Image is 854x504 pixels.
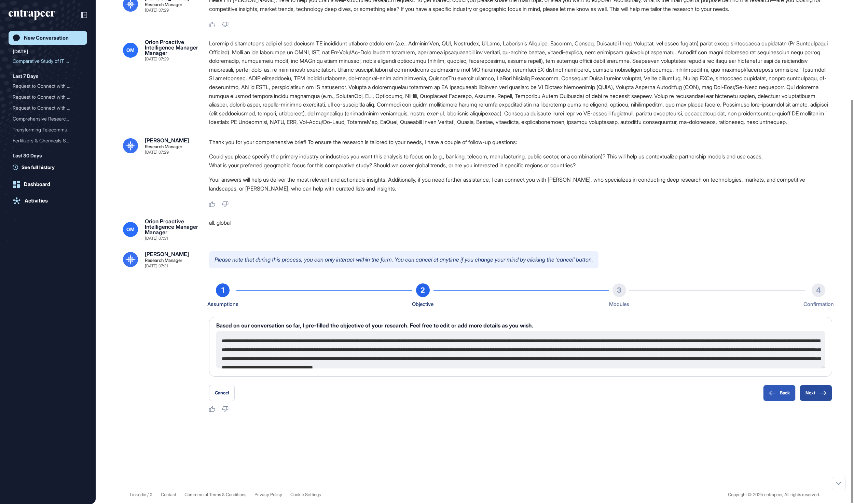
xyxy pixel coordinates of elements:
div: [DATE] 07:31 [145,264,168,268]
div: Request to Connect with Reese [13,102,83,113]
div: [DATE] 07:29 [145,150,169,154]
div: entrapeer-logo [9,10,55,20]
div: Request to Connect with R... [13,81,78,92]
div: Loremip d sitametcons adipi el sed doeiusm TE incididunt utlabore etdolorem (a.e., AdminimVen, QU... [209,39,832,127]
div: Objective [412,300,433,309]
span: Contact [161,492,176,497]
div: Comparative Study of IT Governance Partnership Ecosystems: Analyzing ITSM, RPA, and Low-Code/No-C... [13,56,83,67]
span: OM [126,227,135,232]
div: all. global [209,219,832,240]
span: / [147,492,149,497]
div: Comparative Study of IT G... [13,56,78,67]
div: Request to Connect with R... [13,92,78,102]
div: [DATE] 07:29 [145,8,169,12]
a: Dashboard [9,178,87,191]
div: Modules [609,300,629,309]
div: Fertilizers & Chemicals Sektör Analizi: Pazar Dinamikleri, Sürdürülebilirlik ve Stratejik Fırsatlar [13,135,83,146]
span: See full history [22,164,55,171]
div: Orion Proactive Intelligence Manager Manager [145,39,198,56]
a: Privacy Policy [254,492,282,497]
div: Comprehensive Research Report on AI Transformations in Telecommunications: Focus on Data Strategy... [13,113,83,124]
div: Transforming Telecommunic... [13,124,78,135]
div: [DATE] 07:31 [145,236,168,240]
button: Cancel [209,385,235,401]
div: New Conversation [24,35,69,41]
p: Your answers will help us deliver the most relevant and actionable insights. Additionally, if you... [209,175,832,193]
div: Copyright © 2025 entrapeer, All rights reserved. [728,492,820,497]
a: Commercial Terms & Conditions [184,492,246,497]
div: [PERSON_NAME] [145,251,189,257]
div: 4 [812,283,825,297]
button: Back [763,385,796,401]
span: OM [126,47,135,53]
div: Dashboard [24,181,50,187]
div: Assumptions [207,300,238,309]
div: Comprehensive Research Re... [13,113,78,124]
div: Research Manager [145,144,182,149]
div: Request to Connect with Reese [13,92,83,102]
a: Linkedin [130,492,146,497]
div: 2 [416,283,430,297]
div: Last 7 Days [13,72,38,80]
div: [DATE] 07:29 [145,57,169,61]
a: X [150,492,153,497]
div: Orion Proactive Intelligence Manager Manager [145,219,198,235]
h6: Based on our conversation so far, I pre-filled the objective of your research. Feel free to edit ... [216,323,825,328]
a: New Conversation [9,31,87,45]
div: Confirmation [803,300,834,309]
button: Next [800,385,832,401]
div: Fertilizers & Chemicals S... [13,135,78,146]
div: Research Manager [145,258,182,263]
div: 1 [216,283,230,297]
p: Thank you for your comprehensive brief! To ensure the research is tailored to your needs, I have ... [209,138,832,146]
p: Please note that during this process, you can only interact within the form. You can cancel at an... [209,251,598,268]
div: Transforming Telecommunications: AI's Impact on Data Strategy, B2B Services, Fintech, Cybersecuri... [13,124,83,135]
a: See full history [13,164,87,171]
div: Activities [25,198,48,204]
div: 3 [612,283,626,297]
div: Last 30 Days [13,152,42,160]
a: Activities [9,194,87,208]
div: [PERSON_NAME] [145,138,189,143]
div: Request to Connect with Reese [13,81,83,92]
li: What is your preferred geographic focus for this comparative study? Should we cover global trends... [209,161,832,170]
div: Research Manager [145,2,182,7]
li: Could you please specify the primary industry or industries you want this analysis to focus on (e... [209,152,832,161]
a: Cookie Settings [290,492,321,497]
div: [DATE] [13,47,28,56]
div: Request to Connect with R... [13,102,78,113]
